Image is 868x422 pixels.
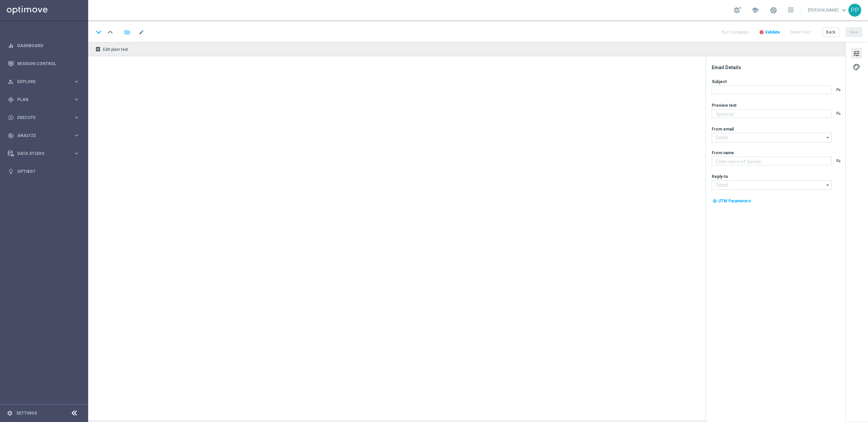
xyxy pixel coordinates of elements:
[712,126,734,132] label: From email
[712,79,727,84] label: Subject
[712,180,832,190] input: Select
[17,162,80,180] a: Optibot
[712,133,832,142] input: Select
[8,115,73,121] div: Execute
[17,116,73,120] span: Execute
[8,79,73,85] div: Explore
[8,133,14,139] i: track_changes
[712,150,734,156] label: From name
[94,27,104,37] i: keyboard_arrow_down
[8,168,14,175] i: lightbulb
[712,103,736,108] label: Preview text
[8,115,14,121] i: play_circle_outline
[8,37,80,55] div: Dashboard
[7,133,80,138] button: track_changes Analyze keyboard_arrow_right
[7,97,80,102] button: gps_fixed Plan keyboard_arrow_right
[73,96,80,103] i: keyboard_arrow_right
[836,110,841,116] button: playlist_add
[751,6,759,14] span: school
[840,6,848,14] span: keyboard_arrow_down
[124,28,131,36] i: folder
[7,151,80,156] button: Data Studio keyboard_arrow_right
[17,55,80,73] a: Mission Control
[718,199,751,203] span: UTM Parameters
[7,115,80,120] button: play_circle_outline Execute keyboard_arrow_right
[16,411,37,415] a: Settings
[17,152,73,156] span: Data Studio
[8,97,73,103] div: Plan
[17,134,73,138] span: Analyze
[712,174,728,179] label: Reply-to
[8,162,80,180] div: Optibot
[17,98,73,102] span: Plan
[7,43,80,48] button: equalizer Dashboard
[712,197,752,205] button: my_location UTM Parameters
[7,79,80,84] button: person_search Explore keyboard_arrow_right
[712,64,845,71] div: Email Details
[765,30,780,35] span: Validate
[822,27,839,37] button: Back
[8,133,73,139] div: Analyze
[836,87,841,92] button: playlist_add
[8,43,14,49] i: equalizer
[73,132,80,139] i: keyboard_arrow_right
[138,29,144,35] span: mode_edit
[73,114,80,121] i: keyboard_arrow_right
[758,28,781,37] button: error Validate
[73,150,80,157] i: keyboard_arrow_right
[73,78,80,85] i: keyboard_arrow_right
[17,37,80,55] a: Dashboard
[8,55,80,73] div: Mission Control
[103,47,128,52] span: Edit plain text
[825,133,831,142] i: arrow_drop_down
[853,49,860,58] span: tune
[848,4,861,17] div: PP
[17,80,73,84] span: Explore
[851,61,862,72] button: palette
[7,169,80,174] button: lightbulb Optibot
[7,61,80,66] button: Mission Control
[123,27,131,38] button: folder
[712,199,717,203] i: my_location
[853,63,860,72] span: palette
[825,181,831,189] i: arrow_drop_down
[8,150,73,157] div: Data Studio
[846,27,862,37] button: Save
[8,79,14,85] i: person_search
[759,30,764,35] i: error
[8,97,14,103] i: gps_fixed
[836,158,841,163] button: playlist_add
[7,410,13,416] i: settings
[95,46,101,52] i: receipt
[807,5,848,15] a: [PERSON_NAME]keyboard_arrow_down
[851,48,862,59] button: tune
[94,45,131,54] button: receipt Edit plain text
